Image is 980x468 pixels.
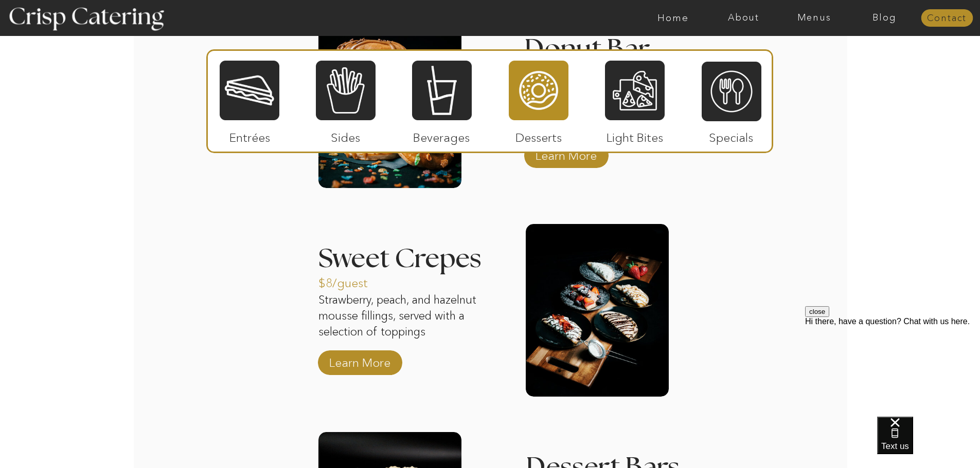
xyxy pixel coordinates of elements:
[526,454,681,467] h3: Dessert Bars
[318,292,487,342] p: Strawberry, peach, and hazelnut mousse fillings, served with a selection of toppings
[505,120,573,150] p: Desserts
[318,266,387,295] a: $8/guest
[407,120,476,150] p: Beverages
[708,13,779,23] a: About
[318,246,508,272] h3: Sweet Crepes
[311,120,380,150] p: Sides
[524,36,711,71] h3: Donut Bar
[877,417,980,468] iframe: podium webchat widget bubble
[532,138,600,168] a: Learn More
[849,13,920,23] a: Blog
[601,120,669,150] p: Light Bites
[805,306,980,429] iframe: podium webchat widget prompt
[697,120,765,150] p: Specials
[921,13,973,24] a: Contact
[638,13,708,23] a: Home
[326,345,394,375] a: Learn More
[779,13,849,23] a: Menus
[216,120,284,150] p: Entrées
